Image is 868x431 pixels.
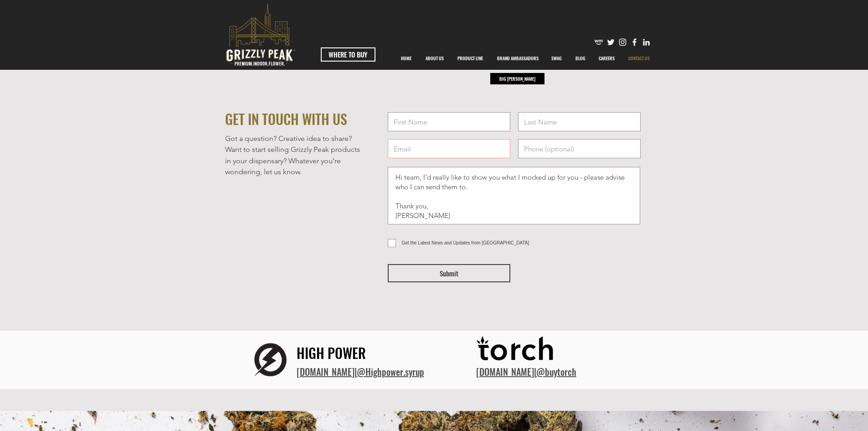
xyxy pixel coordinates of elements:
[621,47,657,70] a: CONTACT US
[421,47,448,70] p: ABOUT US
[388,139,510,158] input: Email
[419,47,451,70] a: ABOUT US
[225,145,360,176] span: Want to start selling Grizzly Peak products in your dispensary? Whatever you’re wondering, let us...
[594,37,604,47] img: weedmaps
[642,37,651,47] img: Likedin
[297,343,366,363] span: HIGH POWER
[394,47,657,70] nav: Site
[518,139,641,158] input: Phone (optional)
[388,264,510,282] button: Submit
[569,47,592,70] a: BLOG
[544,47,569,70] a: SWAG
[244,333,297,386] img: logo hp.png
[490,47,544,70] div: BRAND AMBASSADORS
[226,3,295,66] svg: premium-indoor-flower
[476,365,576,379] span: |
[592,47,621,70] a: CAREERS
[630,37,639,47] img: Facebook
[493,47,543,70] p: BRAND AMBASSADORS
[297,365,354,379] a: ​[DOMAIN_NAME]
[451,47,490,70] a: PRODUCT LINE
[476,365,534,379] a: [DOMAIN_NAME]
[547,47,566,70] p: SWAG
[624,47,654,70] p: CONTACT US
[518,112,641,131] input: Last Name
[225,134,352,143] span: Got a question? Creative idea to share?
[321,47,375,62] a: WHERE TO BUY
[357,365,424,379] a: @Highpower.syrup
[388,167,640,224] textarea: Hi team, I’d really like to show you what I mocked up for you - please advise who I can send them...
[490,73,544,84] a: BIG [PERSON_NAME]
[329,50,367,59] span: WHERE TO BUY
[297,365,424,379] span: |
[594,47,619,70] p: CAREERS
[536,365,576,379] a: @buytorch
[594,37,651,47] ul: Social Bar
[225,109,347,129] span: GET IN TOUCH WITH US
[497,73,538,84] p: BIG [PERSON_NAME]
[402,240,529,245] span: Get the Latest News and Updates from [GEOGRAPHIC_DATA]
[606,37,616,47] img: Twitter
[571,47,590,70] p: BLOG
[394,47,419,70] a: HOME
[618,37,627,47] img: Instagram
[388,112,510,131] input: First Name
[440,269,458,278] span: Submit
[453,47,488,70] p: PRODUCT LINE
[396,47,416,70] p: HOME
[476,333,558,367] img: Torch_Logo_BLACK.png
